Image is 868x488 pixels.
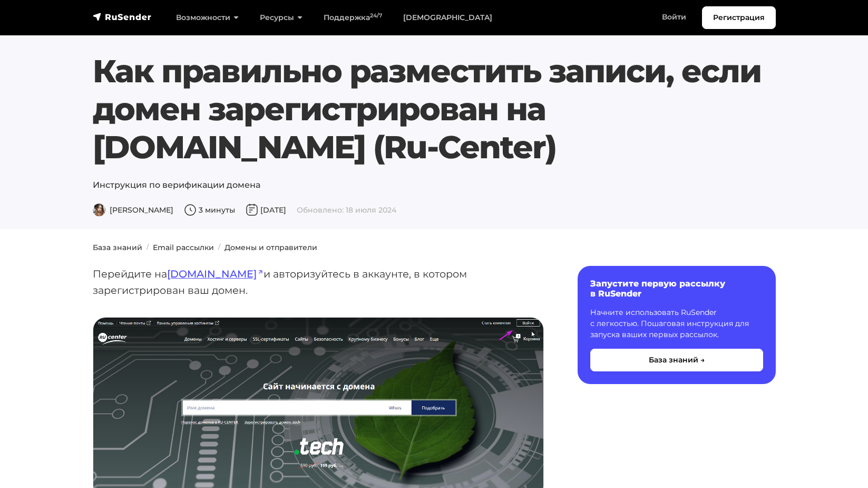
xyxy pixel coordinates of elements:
[578,266,776,384] a: Запустите первую рассылку в RuSender Начните использовать RuSender с легкостью. Пошаговая инструк...
[393,7,503,28] a: [DEMOGRAPHIC_DATA]
[167,267,264,280] a: [DOMAIN_NAME]
[184,205,235,215] span: 3 минуты
[93,243,142,252] a: База знаний
[246,205,286,215] span: [DATE]
[590,279,763,299] h6: Запустите первую рассылку в RuSender
[246,204,258,216] img: Дата публикации
[93,52,776,166] h1: Как правильно разместить записи, если домен зарегистрирован на [DOMAIN_NAME] (Ru-Center)
[370,12,382,19] sup: 24/7
[249,7,313,28] a: Ресурсы
[590,349,763,371] button: База знаний →
[86,242,782,253] nav: breadcrumb
[93,266,544,298] p: Перейдите на и авторизуйтесь в аккаунте, в котором зарегистрирован ваш домен.
[313,7,393,28] a: Поддержка24/7
[184,204,197,216] img: Время чтения
[93,179,776,192] p: Инструкция по верификации домена
[93,12,152,22] img: RuSender
[297,205,396,215] span: Обновлено: 18 июля 2024
[590,307,763,340] p: Начните использовать RuSender с легкостью. Пошаговая инструкция для запуска ваших первых рассылок.
[165,7,249,28] a: Возможности
[702,6,776,29] a: Регистрация
[225,243,317,252] a: Домены и отправители
[153,243,214,252] a: Email рассылки
[93,205,173,215] span: [PERSON_NAME]
[651,6,697,28] a: Войти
